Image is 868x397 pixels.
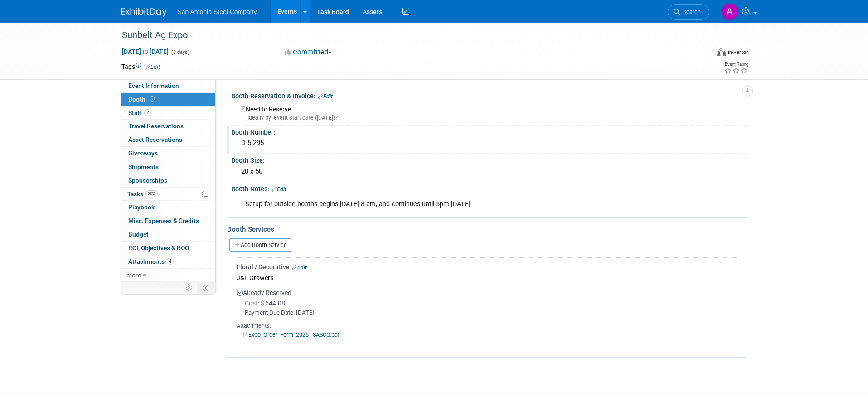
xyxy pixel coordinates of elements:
a: more [121,269,215,282]
img: ExhibitDay [121,8,167,17]
div: Booth Number: [231,126,747,137]
span: Booth not reserved yet [148,96,156,102]
a: Edit [292,264,307,271]
span: 4 [167,258,174,265]
span: Attachments [128,258,174,265]
span: Playbook [128,203,155,211]
a: Travel Reservations [121,120,215,133]
span: 2 [144,109,151,116]
span: 20% [145,190,158,197]
span: Search [680,9,701,15]
a: Edit [272,186,286,193]
span: to [141,48,150,55]
span: Giveaways [128,150,158,157]
a: Giveaways [121,147,215,160]
span: Sponsorships [128,177,167,184]
span: 544.08 [245,300,289,307]
div: Booth Size: [231,154,747,165]
a: Asset Reservations [121,133,215,146]
div: Payment Due Date: [DATE] [245,309,740,317]
a: Edit [318,93,333,100]
a: Expo_Order_Form_2025 - SASCO.pdf [243,331,339,338]
a: Booth [121,93,215,106]
span: Asset Reservations [128,136,182,143]
a: Shipments [121,160,215,174]
a: Sponsorships [121,174,215,187]
div: D-5-295 [238,136,740,150]
div: Already Reserved [237,284,740,346]
div: 20 x 50 [238,165,740,179]
div: Floral / Decorative [237,262,740,271]
div: Event Format [656,47,749,61]
a: Misc. Expenses & Credits [121,214,215,228]
img: Ashton Rugh [721,3,738,20]
span: (3 days) [170,49,189,55]
div: In-Person [727,49,749,56]
div: J&L Growers [237,271,740,284]
div: Booth Reservation & Invoice: [231,89,747,101]
div: Sunbelt Ag Expo [119,27,696,44]
img: Format-Inperson.png [717,48,726,56]
span: ROI, Objectives & ROO [128,244,189,252]
td: Toggle Event Tabs [197,282,215,294]
span: Staff [128,109,151,116]
span: Shipments [128,163,159,170]
td: Tags [121,62,160,71]
span: San Antonio Steel Company [178,8,257,15]
div: Attachments: [237,322,740,330]
span: [DATE] [DATE] [121,48,169,56]
div: Need to Reserve [238,102,740,122]
a: Attachments4 [121,255,215,268]
a: Budget [121,228,215,241]
button: Committed [281,48,335,57]
a: Staff2 [121,107,215,120]
a: Playbook [121,201,215,214]
span: Budget [128,231,149,238]
a: Tasks20% [121,188,215,201]
a: ROI, Objectives & ROO [121,242,215,255]
span: Booth [128,96,156,103]
a: Event Information [121,79,215,92]
span: Event Information [128,82,179,89]
span: more [126,271,141,279]
a: Edit [145,64,160,70]
div: Booth Notes: [231,182,747,194]
div: Event Rating [724,62,748,67]
div: Ideally by: event start date ([DATE])? [241,114,740,122]
div: Booth Services [227,224,747,234]
span: Misc. Expenses & Credits [128,217,199,224]
a: Search [668,4,709,20]
a: Add Booth Service [229,238,292,252]
span: Travel Reservations [128,122,184,130]
div: Setup for outside booths begins [DATE] 8 am, and continues until 5pm [DATE] [239,195,647,213]
td: Personalize Event Tab Strip [181,282,197,294]
span: Tasks [127,190,158,198]
span: Cost: $ [245,300,265,307]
